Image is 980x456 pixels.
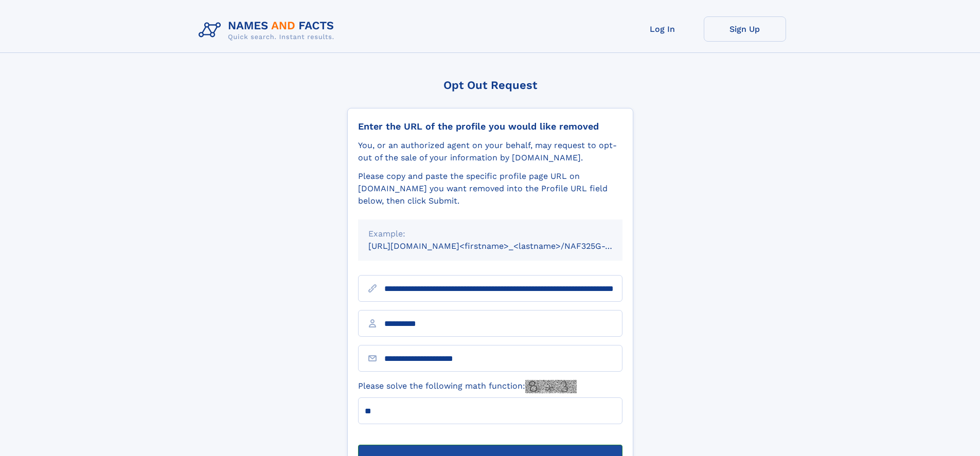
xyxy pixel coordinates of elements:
[704,16,786,42] a: Sign Up
[358,170,622,207] div: Please copy and paste the specific profile page URL on [DOMAIN_NAME] you want removed into the Pr...
[358,380,577,393] label: Please solve the following math function:
[358,139,622,164] div: You, or an authorized agent on your behalf, may request to opt-out of the sale of your informatio...
[368,228,612,240] div: Example:
[368,241,642,251] small: [URL][DOMAIN_NAME]<firstname>_<lastname>/NAF325G-xxxxxxxx
[621,16,704,42] a: Log In
[358,121,622,132] div: Enter the URL of the profile you would like removed
[194,16,343,44] img: Logo Names and Facts
[347,79,633,92] div: Opt Out Request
